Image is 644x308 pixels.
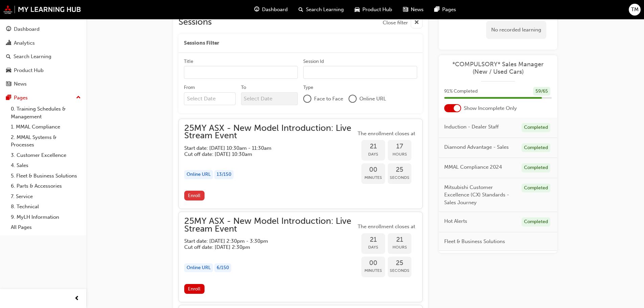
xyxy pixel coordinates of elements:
span: Hours [388,150,411,158]
div: From [184,84,195,91]
span: guage-icon [254,5,259,14]
span: Enroll [188,193,200,198]
div: Product Hub [14,67,44,74]
input: To [241,92,298,105]
a: All Pages [8,222,84,233]
span: Show Incomplete Only [464,104,517,112]
div: Analytics [14,39,35,47]
div: 6 / 150 [214,263,231,273]
button: 25MY ASX - New Model Introduction: Live Stream EventStart date: [DATE] 10:30am - 11:30am Cut off ... [184,124,417,204]
a: Dashboard [3,23,84,35]
div: Session Id [303,58,324,65]
span: pages-icon [6,95,11,101]
span: Hot Alerts [444,217,467,225]
span: news-icon [403,5,408,14]
span: 91 % Completed [444,88,478,95]
div: News [14,80,27,88]
span: 00 [361,166,385,174]
div: Dashboard [14,25,40,33]
a: 1. MMAL Compliance [8,122,84,132]
span: up-icon [76,93,81,102]
span: TM [631,6,639,14]
span: Mitsubishi Customer Excellence (CX) Standards - Sales Journey [444,184,516,207]
a: *COMPULSORY* Sales Manager (New / Used Cars) [444,61,552,76]
a: 8. Technical [8,202,84,212]
div: Online URL [184,263,213,273]
span: News [411,6,424,14]
span: Minutes [361,174,385,182]
span: 25 [388,259,411,267]
div: Completed [522,143,550,152]
span: 25MY ASX - New Model Introduction: Live Stream Event [184,217,356,233]
a: pages-iconPages [429,3,461,17]
div: 59 / 65 [533,87,550,96]
div: To [241,84,246,91]
span: search-icon [6,54,11,60]
div: Search Learning [14,53,51,61]
span: Close filter [383,19,408,27]
button: TM [629,4,641,16]
div: Completed [522,163,550,172]
div: 13 / 150 [214,170,234,179]
button: Pages [3,92,84,104]
img: mmal [3,5,81,14]
span: Enroll [188,286,200,292]
a: Search Learning [3,50,84,63]
span: Diamond Advantage - Sales [444,143,509,151]
input: Title [184,66,298,79]
span: search-icon [299,5,303,14]
span: Product Hub [362,6,392,14]
span: cross-icon [414,19,419,27]
a: 2. MMAL Systems & Processes [8,132,84,150]
span: The enrollment closes at [356,223,417,231]
a: 5. Fleet & Business Solutions [8,171,84,181]
span: 25MY ASX - New Model Introduction: Live Stream Event [184,124,356,140]
span: Face to Face [314,95,343,103]
div: Completed [522,184,550,193]
div: Online URL [184,170,213,179]
div: Completed [522,123,550,132]
span: car-icon [6,68,11,74]
span: 21 [361,143,385,150]
a: Analytics [3,37,84,49]
span: 21 [388,236,411,244]
button: Enroll [184,284,205,294]
span: Induction - Dealer Staff [444,123,499,131]
div: Title [184,58,193,65]
div: No recorded learning [486,21,546,39]
span: prev-icon [74,294,79,303]
span: pages-icon [434,5,439,14]
h5: Cut off date: [DATE] 10:30am [184,151,345,157]
span: Dashboard [262,6,288,14]
button: 25MY ASX - New Model Introduction: Live Stream EventStart date: [DATE] 2:30pm - 3:30pm Cut off da... [184,217,417,297]
input: From [184,92,236,105]
span: Pages [442,6,456,14]
span: Sessions Filter [184,39,219,47]
a: 7. Service [8,191,84,202]
span: Hours [388,243,411,251]
span: Minutes [361,267,385,275]
span: news-icon [6,81,11,87]
h2: Sessions [178,17,212,28]
span: 25 [388,166,411,174]
a: 3. Customer Excellence [8,150,84,161]
h5: Cut off date: [DATE] 2:30pm [184,244,345,250]
a: 9. MyLH Information [8,212,84,222]
a: guage-iconDashboard [249,3,293,17]
span: Fleet & Business Solutions [444,238,505,245]
span: The enrollment closes at [356,130,417,138]
span: 21 [361,236,385,244]
h5: Start date: [DATE] 2:30pm - 3:30pm [184,238,345,244]
span: chart-icon [6,40,11,46]
span: Search Learning [306,6,344,14]
a: news-iconNews [398,3,429,17]
span: Days [361,150,385,158]
h5: Start date: [DATE] 10:30am - 11:30am [184,145,345,151]
a: search-iconSearch Learning [293,3,349,17]
div: Pages [14,94,28,102]
input: Session Id [303,66,417,79]
span: Days [361,243,385,251]
div: Completed [522,217,550,227]
span: 17 [388,143,411,150]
